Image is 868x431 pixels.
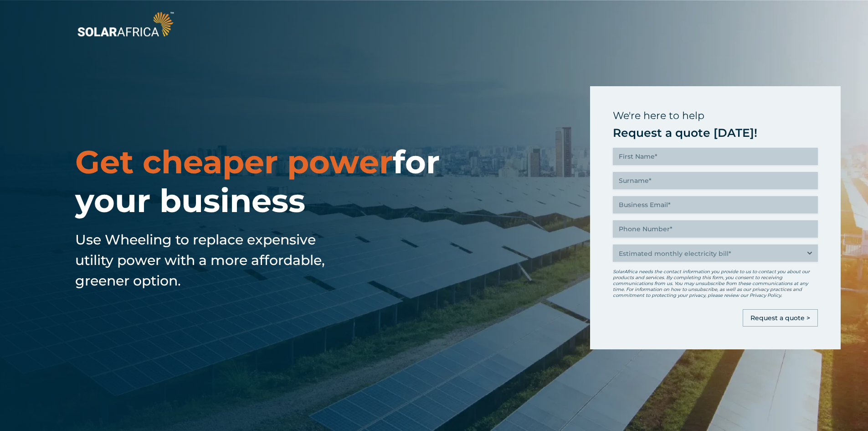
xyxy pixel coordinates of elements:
input: Request a quote > [743,309,818,327]
h1: for your business [75,143,453,220]
input: First Name* [613,148,818,165]
input: Surname* [613,172,818,189]
p: Request a quote [DATE]! [613,125,818,141]
p: SolarAfrica needs the contact information you provide to us to contact you about our products and... [613,269,818,298]
input: Business Email* [613,196,818,213]
h5: Use Wheeling to replace expensive utility power with a more affordable, greener option. [75,229,339,291]
span: Get cheaper power [75,142,393,182]
p: We're here to help [613,107,818,125]
input: Phone Number* [613,220,818,238]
